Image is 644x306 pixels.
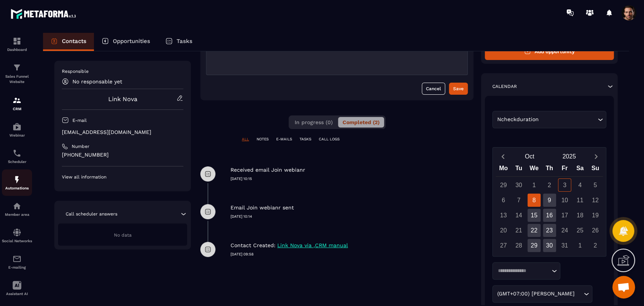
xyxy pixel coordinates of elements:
[2,31,32,57] a: formationformationDashboard
[495,290,576,298] span: (GMT+07:00) [PERSON_NAME]
[512,209,525,222] div: 14
[2,275,32,301] a: Assistant AI
[527,194,541,207] div: 8
[526,163,542,176] div: We
[62,129,183,136] p: [EMAIL_ADDRESS][DOMAIN_NAME]
[2,196,32,222] a: automationsautomationsMember area
[587,163,603,176] div: Su
[66,211,117,217] p: Call scheduler answers
[527,178,541,192] div: 1
[62,151,183,158] p: [PHONE_NUMBER]
[231,242,275,249] p: Contact Created:
[557,163,572,176] div: Fr
[589,224,602,237] div: 26
[2,169,32,196] a: automationsautomationsAutomations
[612,276,635,298] div: Mở cuộc trò chuyện
[12,254,22,263] img: email
[497,239,510,252] div: 27
[2,133,32,137] p: Webinar
[177,38,192,45] p: Tasks
[589,239,602,252] div: 2
[542,163,557,176] div: Th
[231,252,473,257] p: [DATE] 09:58
[12,96,22,105] img: formation
[12,228,22,237] img: social-network
[12,63,22,72] img: formation
[2,48,32,52] p: Dashboard
[558,239,571,252] div: 31
[11,7,78,21] img: logo
[495,267,550,275] input: Search for option
[576,290,582,298] input: Search for option
[573,194,587,207] div: 11
[2,186,32,190] p: Automations
[2,222,32,249] a: social-networksocial-networkSocial Networks
[543,194,556,207] div: 9
[512,239,525,252] div: 28
[492,83,517,89] p: Calendar
[72,117,87,123] p: E-mail
[496,163,511,176] div: Mo
[72,143,89,149] p: Number
[231,166,305,174] p: Received email Join webianr
[497,224,510,237] div: 20
[2,117,32,143] a: automationsautomationsWebinar
[319,137,340,142] p: CALL LOGS
[338,117,384,128] button: Completed (2)
[422,83,445,95] button: Cancel
[72,78,122,85] p: No responsable yet
[2,143,32,169] a: schedulerschedulerScheduler
[527,224,541,237] div: 22
[496,151,510,161] button: Previous month
[510,150,549,163] button: Open months overlay
[12,175,22,184] img: automations
[94,33,158,51] a: Opportunities
[492,285,592,303] div: Search for option
[558,178,571,192] div: 3
[295,119,333,125] span: In progress (0)
[497,178,510,192] div: 29
[2,57,32,90] a: formationformationSales Funnel Website
[572,163,588,176] div: Sa
[512,224,525,237] div: 21
[113,38,150,45] p: Opportunities
[573,239,587,252] div: 1
[62,174,183,180] p: View all information
[558,224,571,237] div: 24
[589,209,602,222] div: 19
[2,239,32,243] p: Social Networks
[2,212,32,217] p: Member area
[231,176,473,181] p: [DATE] 10:15
[558,194,571,207] div: 10
[543,209,556,222] div: 16
[492,262,560,280] div: Search for option
[512,194,525,207] div: 7
[485,43,614,60] button: Add opportunity
[2,265,32,269] p: E-mailing
[43,33,94,51] a: Contacts
[573,178,587,192] div: 4
[108,95,137,103] a: Link Nova
[496,178,603,252] div: Calendar days
[2,160,32,164] p: Scheduler
[543,224,556,237] div: 23
[2,292,32,296] p: Assistant AI
[2,107,32,111] p: CRM
[497,194,510,207] div: 6
[527,209,541,222] div: 15
[62,38,86,45] p: Contacts
[276,137,292,142] p: E-MAILS
[589,178,602,192] div: 5
[277,242,348,249] p: Link Nova via ,CRM manual
[2,90,32,117] a: formationformationCRM
[589,194,602,207] div: 12
[558,209,571,222] div: 17
[242,137,249,142] p: ALL
[12,122,22,131] img: automations
[231,204,294,211] p: Email Join webianr sent
[343,119,380,125] span: Completed (2)
[114,232,132,238] span: No data
[12,37,22,46] img: formation
[2,74,32,85] p: Sales Funnel Website
[62,68,183,74] p: Responsible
